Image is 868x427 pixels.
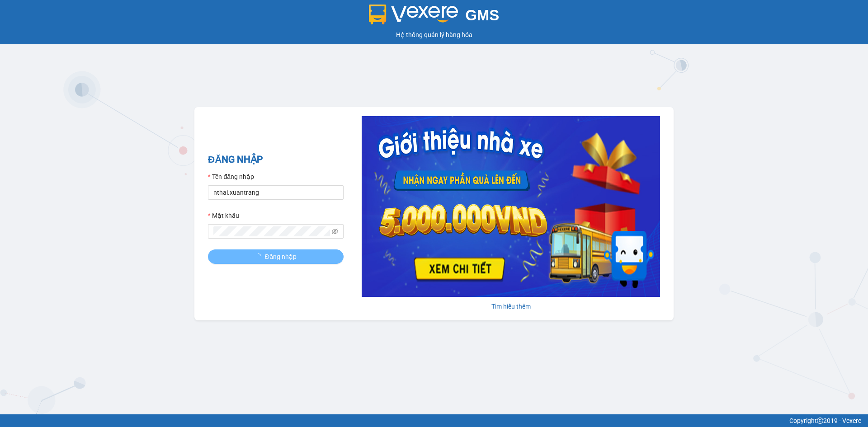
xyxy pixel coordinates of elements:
[208,185,344,200] input: Tên đăng nhập
[7,416,861,426] div: Copyright 2019 - Vexere
[208,172,254,182] label: Tên đăng nhập
[362,116,660,297] img: banner-0
[332,228,338,235] span: eye-invisible
[817,418,823,424] span: copyright
[255,253,265,260] span: loading
[362,301,660,311] div: Tìm hiểu thêm
[208,152,344,167] h2: ĐĂNG NHẬP
[369,5,458,24] img: logo 2
[369,14,500,21] a: GMS
[465,7,499,23] span: GMS
[213,226,330,236] input: Mật khẩu
[208,249,344,264] button: Đăng nhập
[265,252,297,262] span: Đăng nhập
[2,30,866,40] div: Hệ thống quản lý hàng hóa
[208,211,239,221] label: Mật khẩu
